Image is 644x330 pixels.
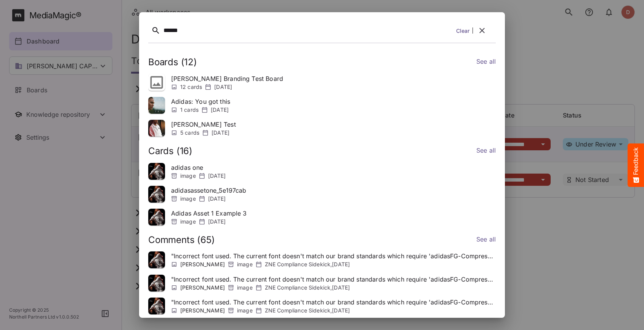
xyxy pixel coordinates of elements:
p: image [237,284,253,291]
p: [PERSON_NAME] Test [171,120,236,129]
p: adidasassetone_5e197cab [171,186,246,195]
button: Feedback [628,143,644,187]
a: See all [476,146,496,157]
a: Clear [456,27,470,35]
p: 5 cards [180,129,199,137]
h2: Comments ( 65 ) [148,235,215,246]
p: adidas one [171,163,226,172]
p: [DATE] [208,195,226,203]
p: image [180,172,196,180]
p: [DATE] [211,129,229,137]
p: " Incorrect font used. The current font doesn't match our brand standards which require 'adidasFG... [171,275,496,284]
p: [DATE] [208,218,226,225]
img: thumbnail.jpg [148,186,165,203]
p: 12 cards [180,83,202,91]
p: " Incorrect font used. The current font doesn't match our brand standards which require 'adidasFG... [171,298,496,307]
p: [DATE] [211,106,229,114]
img: thumbnail.jpg [148,251,165,268]
p: [PERSON_NAME] [180,307,225,314]
p: [DATE] [208,172,226,180]
h2: Cards ( 16 ) [148,146,192,157]
h2: Boards ( 12 ) [148,57,197,68]
p: image [180,218,196,225]
p: Adidas Asset 1 Example 3 [171,209,247,218]
img: thumbnail.jpg [148,209,165,225]
img: thumbnail.jpg [148,163,165,180]
p: [PERSON_NAME] Branding Test Board [171,74,283,83]
p: " Incorrect font used. The current font doesn't match our brand standards which require 'adidasFG... [171,251,496,261]
p: ZNE Compliance Sidekick , [DATE] [265,261,350,268]
img: thumbnail.jpg [148,120,165,137]
a: See all [476,235,496,246]
p: Adidas: You got this [171,97,230,106]
p: image [237,261,253,268]
a: See all [476,57,496,68]
p: ZNE Compliance Sidekick , [DATE] [265,284,350,291]
p: [DATE] [214,83,232,91]
p: [PERSON_NAME] [180,261,225,268]
img: thumbnail.png [148,97,165,114]
p: image [237,307,253,314]
p: image [180,195,196,203]
p: 1 cards [180,106,199,114]
p: [PERSON_NAME] [180,284,225,291]
p: ZNE Compliance Sidekick , [DATE] [265,307,350,314]
img: thumbnail.jpg [148,275,165,291]
img: thumbnail.jpg [148,298,165,314]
